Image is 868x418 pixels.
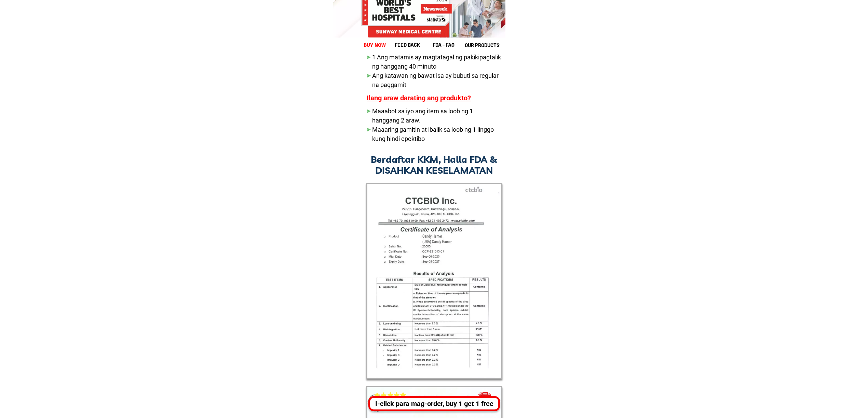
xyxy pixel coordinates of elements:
h1: feed back [395,41,432,49]
h1: our products [465,41,505,49]
li: Ang katawan ng bawat isa ay bubuti sa regular na paggamit [367,71,506,89]
h1: fda - FAQ [433,41,471,49]
li: Maaabot sa iyo ang item sa loob ng 1 hanggang 2 araw. [367,106,497,125]
h1: Berdaftar KKM, Halla FDA & DISAHKAN KESELAMATAN [366,154,502,176]
h1: buy now [364,41,386,49]
li: 1 Ang matamis ay magtatagal ng pakikipagtalik ng hanggang 40 minuto [367,53,506,71]
h2: Ilang araw darating ang produkto? [367,93,493,103]
li: Maaaring gamitin at ibalik sa loob ng 1 linggo kung hindi epektibo [367,125,497,143]
div: I-click para mag-order, buy 1 get 1 free [370,399,498,409]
